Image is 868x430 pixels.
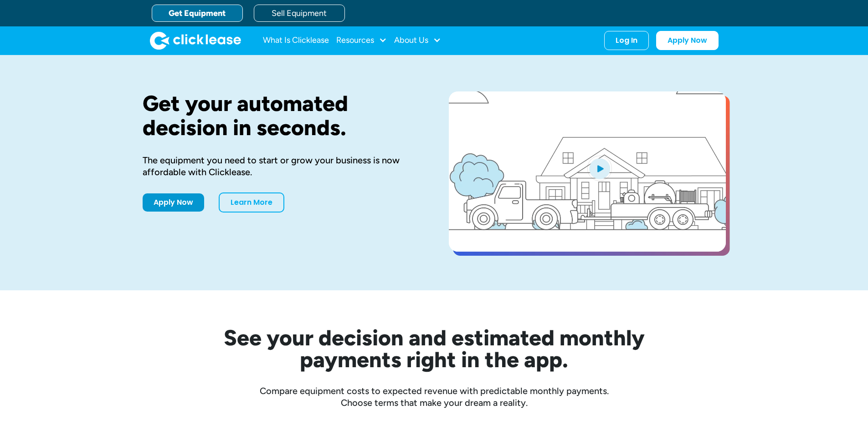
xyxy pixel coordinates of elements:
[152,5,243,22] a: Get Equipment
[179,327,689,370] h2: See your decision and estimated monthly payments right in the app.
[263,31,329,50] a: What Is Clicklease
[143,193,204,212] a: Apply Now
[143,154,420,178] div: The equipment you need to start or grow your business is now affordable with Clicklease.
[587,156,612,181] img: Blue play button logo on a light blue circular background
[449,91,726,252] a: open lightbox
[616,36,637,45] div: Log In
[143,91,420,140] h1: Get your automated decision in seconds.
[150,31,241,50] img: Clicklease logo
[150,31,241,50] a: home
[336,31,387,50] div: Resources
[656,31,719,50] a: Apply Now
[143,385,726,409] div: Compare equipment costs to expected revenue with predictable monthly payments. Choose terms that ...
[394,31,441,50] div: About Us
[219,192,284,212] a: Learn More
[254,5,345,22] a: Sell Equipment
